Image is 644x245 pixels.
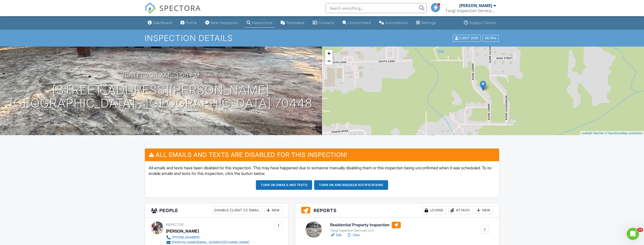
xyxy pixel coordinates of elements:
[161,129,177,133] span: crawlspace
[311,18,336,28] a: Contacts
[452,36,482,40] a: Client View
[330,222,401,228] h6: Residential Property Inspection
[145,149,499,161] h3: All emails and texts are disabled for this inspection!
[145,129,152,133] span: sq. ft.
[330,222,401,233] a: Residential Property Inspection Tangi Inspection Services v2.0
[314,180,388,190] button: Turn on and Requeue Notifications
[483,35,499,42] div: More
[453,35,481,42] div: Client View
[166,235,249,240] a: [PHONE_NUMBER]
[295,203,499,218] h3: Reports
[330,233,342,238] a: Edit
[172,235,200,239] div: [PHONE_NUMBER]
[145,34,499,43] h1: Inspection Details
[203,18,240,28] a: New Inspection
[605,132,643,135] a: © OpenStreetMap contributors
[422,206,446,214] div: Locked
[145,7,201,17] a: SPECTORA
[264,206,282,214] div: New
[178,18,199,28] a: Company Profile
[637,228,643,232] span: 10
[475,206,493,214] div: New
[421,21,436,25] div: Settings
[211,21,238,25] div: New Inspection
[326,3,427,13] input: Search everything...
[330,229,401,233] div: Tangi Inspection Services v2.0
[141,128,144,133] div: 0
[459,3,492,8] div: [PERSON_NAME]
[186,21,197,25] div: Profile
[159,3,201,13] span: SPECTORA
[348,21,371,25] div: Unconfirmed
[166,240,249,245] a: [PERSON_NAME][EMAIL_ADDRESS][DOMAIN_NAME]
[166,223,183,227] span: Inspector
[445,8,496,13] div: Tangi Inspection Services LLC.
[325,50,333,57] a: Zoom in
[318,21,334,25] div: Contacts
[172,240,249,244] div: [PERSON_NAME][EMAIL_ADDRESS][DOMAIN_NAME]
[385,21,408,25] div: Automations
[279,18,307,28] a: Templates
[166,227,199,235] div: [PERSON_NAME]
[469,21,496,25] div: Support Center
[414,18,438,28] a: Settings
[591,132,604,135] a: © MapTiler
[627,228,639,240] iframe: Intercom live chat
[244,18,275,28] a: Inspections
[212,206,262,214] div: Disable Client CC Email
[340,18,373,28] a: Unconfirmed
[145,3,156,14] img: The Best Home Inspection Software - Spectora
[325,57,333,65] a: Zoom out
[377,18,410,28] a: Automations (Basic)
[256,180,312,190] button: Turn on emails and texts
[286,21,305,25] div: Templates
[581,132,590,135] a: Leaflet
[145,203,289,218] h3: People
[448,206,472,214] div: Attach
[153,21,172,25] div: Dashboard
[149,165,495,176] p: All emails and texts have been disabled for this inspection. This may have happened due to someon...
[146,18,174,28] a: Dashboard
[580,131,644,135] div: |
[252,21,273,25] div: Inspections
[10,84,312,110] h1: [STREET_ADDRESS][PERSON_NAME] [GEOGRAPHIC_DATA] , [GEOGRAPHIC_DATA] 70448
[347,233,360,238] a: View
[462,18,498,28] a: Support Center
[122,72,200,79] h3: [DATE] 9:30 am - 1:00 pm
